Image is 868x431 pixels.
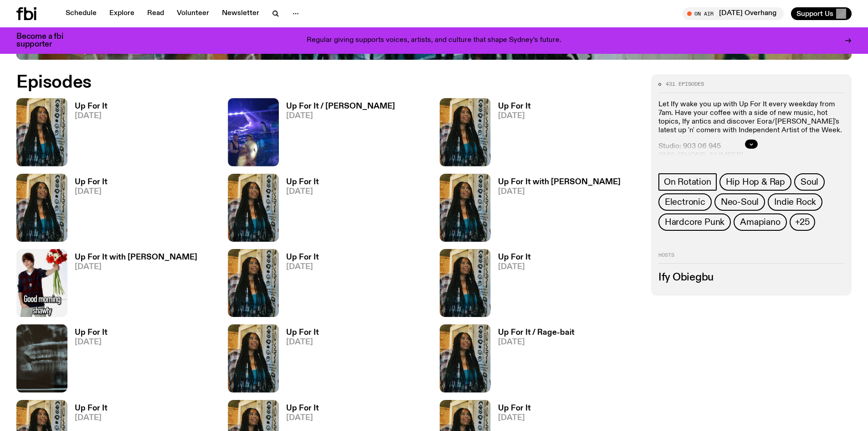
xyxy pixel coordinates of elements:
p: Let Ify wake you up with Up For It every weekday from 7am. Have your coffee with a side of new mu... [658,100,844,135]
span: [DATE] [498,112,531,120]
button: Support Us [791,7,852,20]
h3: Up For It with [PERSON_NAME] [498,178,621,186]
a: On Rotation [658,173,717,191]
h3: Up For It [75,178,108,186]
a: Up For It[DATE] [279,254,319,317]
h3: Up For It [498,103,531,110]
span: [DATE] [286,414,319,422]
span: [DATE] [286,338,319,346]
span: [DATE] [75,414,108,422]
a: Neo-Soul [714,193,765,211]
span: [DATE] [286,112,395,120]
span: 431 episodes [666,82,704,87]
h3: Become a fbi supporter [16,33,75,48]
a: Read [142,7,169,20]
span: [DATE] [286,263,319,271]
h3: Up For It [286,329,319,337]
a: Up For It[DATE] [279,178,319,242]
h2: Hosts [658,253,844,264]
img: Ify - a Brown Skin girl with black braided twists, looking up to the side with her tongue stickin... [440,249,491,317]
img: Ify - a Brown Skin girl with black braided twists, looking up to the side with her tongue stickin... [440,324,491,392]
h3: Up For It [75,405,108,412]
a: Hardcore Punk [658,213,731,231]
a: Up For It[DATE] [279,329,319,392]
h3: Up For It with [PERSON_NAME] [75,254,197,261]
img: Ify - a Brown Skin girl with black braided twists, looking up to the side with her tongue stickin... [16,174,67,242]
span: Support Us [796,10,833,18]
a: Up For It / [PERSON_NAME][DATE] [279,103,395,166]
span: [DATE] [286,188,319,196]
img: Ify - a Brown Skin girl with black braided twists, looking up to the side with her tongue stickin... [228,174,279,242]
a: Up For It[DATE] [67,178,108,242]
span: +25 [795,217,810,227]
button: On Air[DATE] Overhang [683,7,784,20]
span: Neo-Soul [721,197,759,207]
span: [DATE] [498,263,531,271]
h3: Up For It [286,405,319,412]
h3: Up For It [286,254,319,261]
span: [DATE] [75,188,108,196]
a: Explore [104,7,140,20]
h2: Episodes [16,74,570,91]
h3: Up For It [75,103,108,110]
span: Hip Hop & Rap [726,177,785,187]
a: Newsletter [216,7,265,20]
a: Up For It with [PERSON_NAME][DATE] [491,178,621,242]
a: Soul [794,173,825,191]
img: Ify - a Brown Skin girl with black braided twists, looking up to the side with her tongue stickin... [440,174,491,242]
span: Indie Rock [774,197,816,207]
span: Amapiano [740,217,780,227]
span: On Rotation [664,177,711,187]
img: Ify - a Brown Skin girl with black braided twists, looking up to the side with her tongue stickin... [440,98,491,166]
a: Indie Rock [768,193,822,211]
span: [DATE] [498,188,621,196]
img: Ify - a Brown Skin girl with black braided twists, looking up to the side with her tongue stickin... [228,249,279,317]
span: [DATE] [75,338,108,346]
a: Amapiano [734,213,786,231]
a: Hip Hop & Rap [719,173,791,191]
span: Soul [801,177,818,187]
h3: Up For It [286,178,319,186]
img: Ify - a Brown Skin girl with black braided twists, looking up to the side with her tongue stickin... [16,98,67,166]
h3: Ify Obiegbu [658,273,844,283]
img: Ify - a Brown Skin girl with black braided twists, looking up to the side with her tongue stickin... [228,324,279,392]
h3: Up For It / Rage-bait [498,329,575,337]
span: Electronic [665,197,705,207]
a: Up For It[DATE] [491,254,531,317]
a: Up For It[DATE] [491,103,531,166]
p: Regular giving supports voices, artists, and culture that shape Sydney’s future. [307,36,561,45]
h3: Up For It [498,254,531,261]
span: Hardcore Punk [665,217,724,227]
span: [DATE] [498,338,575,346]
span: [DATE] [75,112,108,120]
a: Schedule [60,7,102,20]
span: [DATE] [75,263,197,271]
a: Up For It / Rage-bait[DATE] [491,329,575,392]
span: [DATE] [498,414,531,422]
h3: Up For It [498,405,531,412]
a: Volunteer [171,7,215,20]
a: Up For It[DATE] [67,103,108,166]
button: +25 [790,213,815,231]
a: Electronic [658,193,712,211]
a: Up For It with [PERSON_NAME][DATE] [67,254,197,317]
h3: Up For It [75,329,108,337]
h3: Up For It / [PERSON_NAME] [286,103,395,110]
a: Up For It[DATE] [67,329,108,392]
